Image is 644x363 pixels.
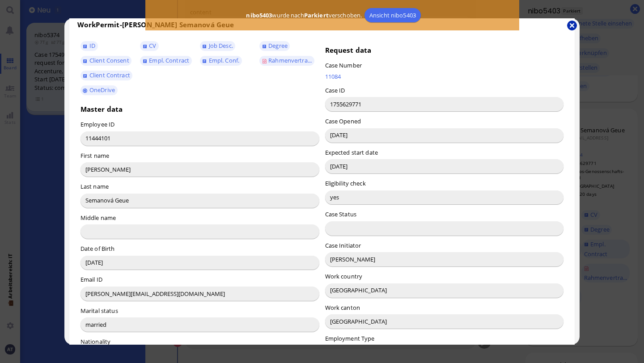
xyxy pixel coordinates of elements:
label: Work country [325,272,363,280]
label: First name [80,152,109,160]
label: Email ID [80,275,102,283]
span: Empl. Conf. [209,56,239,64]
h3: Request data [325,46,564,55]
label: Expected start date [325,148,378,156]
label: Nationality [80,338,110,346]
span: Job Desc. [209,42,233,50]
p: Dear Accenture, [7,28,272,38]
span: [PERSON_NAME] [122,20,178,29]
label: Last name [80,182,109,190]
a: Rahmenvertra... [259,56,314,66]
label: Employee ID [80,120,114,128]
h3: - [77,20,566,29]
label: Employment Type [325,334,375,342]
p: If you have any questions or need further assistance, please let me know. [7,70,272,80]
label: Case Opened [325,117,361,125]
span: ID [89,42,95,50]
span: Client Contract [89,71,130,79]
b: Parkiert [304,11,329,19]
a: Client Consent [80,56,131,66]
a: OneDrive [80,85,118,95]
label: Case Number [325,61,362,69]
a: Client Contract [80,71,133,80]
p: Best regards, [7,86,272,96]
a: Ansicht nibo5403 [364,8,421,22]
label: Eligibility check [325,179,366,187]
a: 11084 [325,72,482,80]
a: Empl. Conf. [200,56,242,66]
span: wurde nach verschoben. [244,11,364,19]
label: Marital status [80,307,118,315]
span: Empl. Contract [149,56,189,64]
label: Case Initiator [325,241,361,249]
span: Degree [268,42,288,50]
label: Date of Birth [80,245,115,253]
p: I hope this message finds you well. I'm writing to let you know that your requested salary calcul... [7,44,272,64]
label: Work canton [325,304,360,312]
span: WorkPermit [77,20,119,29]
body: Rich Text Area. Press ALT-0 for help. [7,9,272,97]
span: Rahmenvertra... [268,56,312,64]
a: Degree [259,41,290,51]
label: Case Status [325,210,356,218]
a: ID [80,41,98,51]
h3: Master data [80,105,319,114]
a: CV [140,41,159,51]
label: Middle name [80,214,116,222]
span: CV [149,42,156,50]
a: Job Desc. [200,41,236,51]
div: Salary Calculation Update [7,9,272,21]
a: Empl. Contract [140,56,191,66]
b: nibo5403 [246,11,272,19]
span: Client Consent [89,56,129,64]
label: Case ID [325,86,345,94]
